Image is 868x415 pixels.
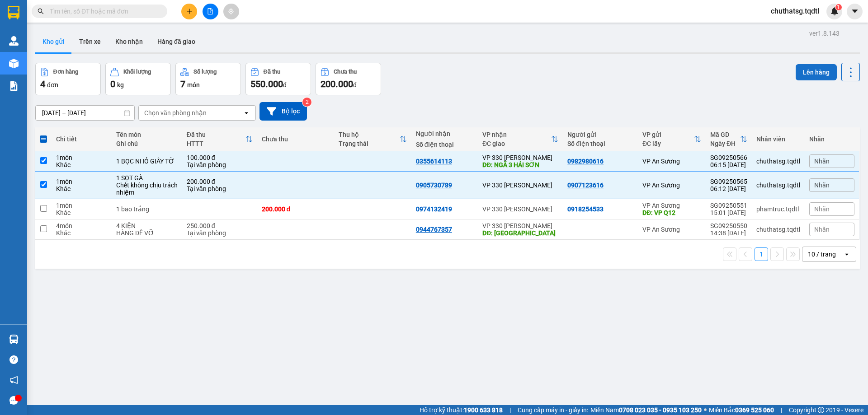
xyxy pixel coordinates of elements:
div: 200.000 đ [262,205,330,213]
p: Nhận: [68,5,132,25]
span: Miền Nam [590,405,702,415]
div: SG09250566 [710,154,747,161]
p: Gửi: [4,11,66,31]
input: Tìm tên, số ĐT hoặc mã đơn [50,6,156,16]
div: Khác [56,161,107,168]
span: 550.000 [250,79,283,89]
div: Chết không chịu trách nhiệm [116,182,178,196]
sup: 1 [835,4,842,10]
strong: 1900 633 818 [464,406,503,414]
span: 0355614113 [68,26,118,36]
div: Người nhận [416,130,473,137]
span: NGÃ 3 HẢI SƠN [68,37,125,57]
div: ĐC giao [482,140,551,147]
button: aim [223,4,239,19]
sup: 2 [302,98,311,107]
div: Ghi chú [116,140,178,147]
div: 1 BỌC NHỎ GIẤY TỜ [116,158,178,165]
span: Cung cấp máy in - giấy in: [518,405,588,415]
strong: 0708 023 035 - 0935 103 250 [619,406,702,414]
div: Chưa thu [262,135,330,143]
span: VP 330 [PERSON_NAME] [68,5,132,25]
div: 0944767357 [416,226,452,233]
div: Số lượng [193,69,217,75]
button: Bộ lọc [259,102,307,121]
div: chuthatsg.tqdtl [756,226,800,233]
th: Toggle SortBy [706,127,752,151]
div: Đơn hàng [53,69,78,75]
div: SG09250551 [710,202,747,209]
span: | [509,405,511,415]
span: message [9,396,18,405]
button: 1 [755,247,768,261]
div: VP 330 [PERSON_NAME] [482,205,558,213]
div: 1 bao trắng [116,205,178,213]
div: VP nhận [482,131,551,138]
span: Hỗ trợ kỹ thuật: [420,405,503,415]
div: chuthatsg.tqdtl [756,158,800,165]
span: 4 [40,79,45,89]
div: VP An Sương [642,202,701,209]
span: notification [9,376,18,384]
span: Lấy: [4,43,17,52]
div: SG09250550 [710,222,747,229]
div: chuthatsg.tqdtl [756,182,800,189]
div: 15:01 [DATE] [710,209,747,216]
span: Nhãn [814,226,830,233]
span: 0 [66,61,71,71]
button: Lên hàng [796,64,837,80]
div: Tại văn phòng [187,161,253,168]
div: 1 SỌT GÀ [116,174,178,182]
th: Toggle SortBy [638,127,706,151]
div: Nhãn [809,135,854,143]
span: đ [283,81,287,89]
div: 1 món [56,178,107,185]
div: VP 330 [PERSON_NAME] [482,182,558,189]
div: Chọn văn phòng nhận [144,108,207,117]
span: Nhãn [814,182,830,189]
div: VP gửi [642,131,694,138]
div: VP An Sương [642,182,701,189]
button: Kho nhận [108,31,150,52]
div: 1 món [56,202,107,209]
div: Khối lượng [123,69,151,75]
button: Đã thu550.000đ [245,63,311,95]
div: VP 330 [PERSON_NAME] [482,222,558,229]
th: Toggle SortBy [478,127,563,151]
div: phamtruc.tqdtl [756,205,800,213]
span: đ [353,81,357,89]
div: Đã thu [264,69,280,75]
img: icon-new-feature [830,7,839,15]
div: 14:38 [DATE] [710,229,747,237]
span: 1 [837,4,840,10]
div: SG09250565 [710,178,747,185]
div: 200.000 đ [187,178,253,185]
div: Chi tiết [56,135,107,143]
button: Kho gửi [35,31,72,52]
div: 1 món [56,154,107,161]
button: caret-down [847,4,863,19]
span: question-circle [9,355,18,364]
th: Toggle SortBy [334,127,411,151]
span: kg [117,81,124,89]
svg: open [843,251,850,258]
div: Mã GD [710,131,740,138]
div: VP An Sương [642,158,701,165]
span: search [38,8,44,14]
input: Select a date range. [36,106,134,120]
span: chuthatsg.tqdtl [764,5,826,17]
div: 0918254533 [567,205,604,213]
div: Người gửi [567,131,633,138]
div: Tại văn phòng [187,229,253,237]
button: Hàng đã giao [150,31,203,52]
button: Trên xe [72,31,108,52]
div: DĐ: ĐÔNG HÀ [482,229,558,237]
span: Giao: [68,38,125,57]
span: VP An Sương [4,11,42,31]
div: HTTT [187,140,245,147]
div: 250.000 đ [187,222,253,229]
span: món [187,81,200,89]
div: 0355614113 [416,158,452,165]
div: Nhân viên [756,135,800,143]
img: warehouse-icon [9,335,19,344]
